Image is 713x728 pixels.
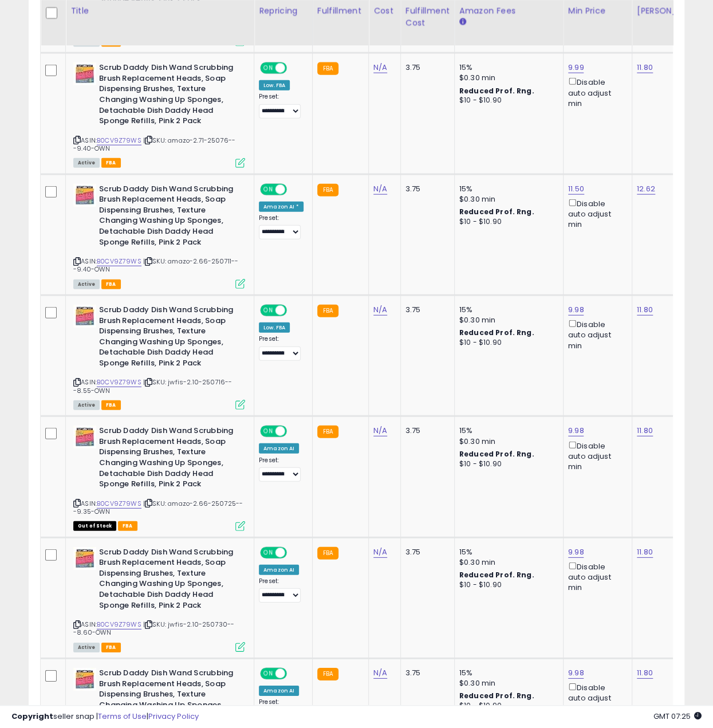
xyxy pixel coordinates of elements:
[73,184,245,288] div: ASIN:
[73,158,100,168] span: All listings currently available for purchase on Amazon
[261,184,275,194] span: ON
[73,426,96,448] img: 51QEZ2H2EiL._SL40_.jpg
[637,62,653,73] a: 11.80
[405,184,446,194] div: 3.75
[373,425,387,436] a: N/A
[568,62,584,73] a: 9.99
[259,686,299,696] div: Amazon AI
[405,668,446,678] div: 3.75
[148,711,199,722] a: Privacy Policy
[373,62,387,73] a: N/A
[373,304,387,316] a: N/A
[405,62,446,73] div: 3.75
[317,426,338,438] small: FBA
[459,668,554,678] div: 15%
[373,183,387,195] a: N/A
[568,318,623,351] div: Disable auto adjust min
[459,96,554,105] div: $10 - $10.90
[101,643,121,652] span: FBA
[97,136,141,145] a: B0CV9Z79WS
[317,668,338,680] small: FBA
[99,547,238,613] b: Scrub Daddy Dish Wand Scrubbing Brush Replacement Heads, Soap Dispensing Brushes, Texture Changin...
[261,548,275,557] span: ON
[568,439,623,473] div: Disable auto adjust min
[405,547,446,557] div: 3.75
[459,5,558,17] div: Amazon Fees
[73,643,100,652] span: All listings currently available for purchase on Amazon
[637,5,705,17] div: [PERSON_NAME]
[259,5,308,17] div: Repricing
[97,620,141,629] a: B0CV9Z79WS
[259,577,304,603] div: Preset:
[261,64,275,73] span: ON
[285,184,304,194] span: OFF
[568,76,623,109] div: Disable auto adjust min
[568,546,584,558] a: 9.98
[459,62,554,73] div: 15%
[11,711,53,722] strong: Copyright
[568,5,627,17] div: Min Price
[405,305,446,315] div: 3.75
[317,184,338,196] small: FBA
[459,17,466,27] small: Amazon Fees.
[99,305,238,371] b: Scrub Daddy Dish Wand Scrubbing Brush Replacement Heads, Soap Dispensing Brushes, Texture Changin...
[459,328,534,337] b: Reduced Prof. Rng.
[73,280,100,289] span: All listings currently available for purchase on Amazon
[285,669,304,679] span: OFF
[101,280,121,289] span: FBA
[97,257,141,266] a: B0CV9Z79WS
[73,136,235,153] span: | SKU: amazo-2.71-25076---9.40-OWN
[405,426,446,436] div: 3.75
[373,667,387,679] a: N/A
[285,306,304,316] span: OFF
[285,427,304,436] span: OFF
[459,557,554,568] div: $0.30 min
[259,202,304,212] div: Amazon AI *
[101,400,121,410] span: FBA
[653,711,702,722] span: 2025-08-15 07:25 GMT
[637,667,653,679] a: 11.80
[459,459,554,469] div: $10 - $10.90
[317,5,364,17] div: Fulfillment
[568,560,623,593] div: Disable auto adjust min
[259,457,304,482] div: Preset:
[97,499,141,509] a: B0CV9Z79WS
[285,548,304,557] span: OFF
[261,306,275,316] span: ON
[70,5,249,17] div: Title
[568,183,584,195] a: 11.50
[405,5,450,29] div: Fulfillment Cost
[637,546,653,558] a: 11.80
[459,691,534,701] b: Reduced Prof. Rng.
[637,425,653,436] a: 11.80
[73,426,245,529] div: ASIN:
[568,425,584,436] a: 9.98
[73,184,96,207] img: 51QEZ2H2EiL._SL40_.jpg
[459,678,554,688] div: $0.30 min
[73,400,100,410] span: All listings currently available for purchase on Amazon
[73,305,245,408] div: ASIN:
[73,305,96,328] img: 51QEZ2H2EiL._SL40_.jpg
[459,570,534,580] b: Reduced Prof. Rng.
[97,377,141,387] a: B0CV9Z79WS
[73,499,243,516] span: | SKU: amazo-2.66-250725---9.35-OWN
[459,194,554,204] div: $0.30 min
[317,547,338,560] small: FBA
[459,207,534,217] b: Reduced Prof. Rng.
[73,547,96,570] img: 51QEZ2H2EiL._SL40_.jpg
[261,427,275,436] span: ON
[259,214,304,240] div: Preset:
[11,711,199,722] div: seller snap | |
[118,521,137,531] span: FBA
[261,669,275,679] span: ON
[459,315,554,325] div: $0.30 min
[568,681,623,714] div: Disable auto adjust min
[285,64,304,73] span: OFF
[99,62,238,129] b: Scrub Daddy Dish Wand Scrubbing Brush Replacement Heads, Soap Dispensing Brushes, Texture Changin...
[637,304,653,316] a: 11.80
[459,449,534,459] b: Reduced Prof. Rng.
[259,80,290,90] div: Low. FBA
[568,304,584,316] a: 9.98
[459,86,534,96] b: Reduced Prof. Rng.
[73,620,234,637] span: | SKU: jwfis-2.10-250730---8.60-OWN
